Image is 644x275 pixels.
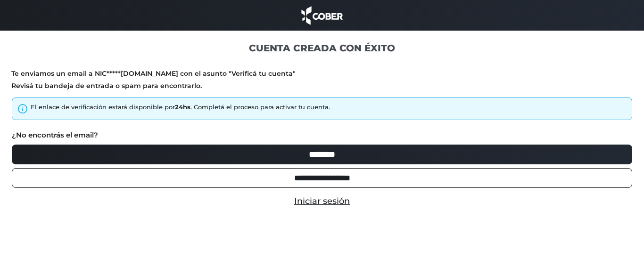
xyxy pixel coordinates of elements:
p: Te enviamos un email a NIC*****[DOMAIN_NAME] con el asunto "Verificá tu cuenta" [11,69,633,78]
a: Iniciar sesión [294,196,350,206]
strong: 24hs [175,103,190,111]
h1: CUENTA CREADA CON ÉXITO [11,42,633,54]
div: El enlace de verificación estará disponible por . Completá el proceso para activar tu cuenta. [31,103,330,112]
img: cober_marca.png [299,5,345,26]
p: Revisá tu bandeja de entrada o spam para encontrarlo. [11,81,633,90]
label: ¿No encontrás el email? [12,130,98,141]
